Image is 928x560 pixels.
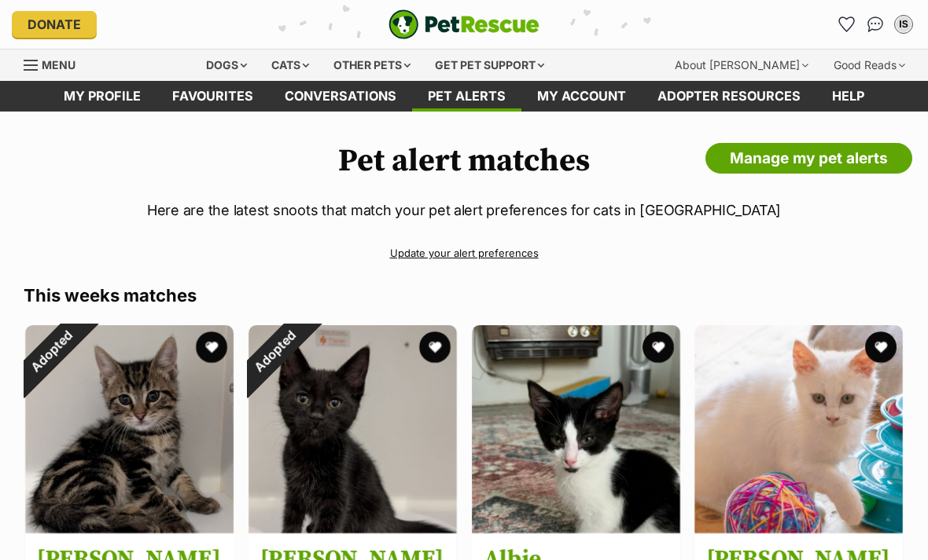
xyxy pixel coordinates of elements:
a: Menu [24,49,87,78]
div: Adopted [5,305,98,398]
span: Menu [42,58,75,71]
a: My profile [48,81,157,112]
a: Adopted [249,521,457,536]
a: Adopted [25,521,234,536]
div: Get pet support [424,49,555,81]
a: Conversations [863,12,888,37]
div: Adopted [228,305,322,398]
img: Thelma [694,325,903,533]
a: My account [521,81,642,112]
a: Donate [12,11,97,38]
div: IS [896,16,911,32]
a: PetRescue [389,9,539,39]
img: Albie [472,325,680,533]
button: favourite [865,331,897,363]
img: chat-41dd97257d64d25036548639549fe6c8038ab92f7586957e7f3b1b290dea8141.svg [867,16,884,32]
img: Raj [25,325,234,533]
p: Here are the latest snoots that match your pet alert preferences for cats in [GEOGRAPHIC_DATA] [24,199,904,221]
a: Manage my pet alerts [705,143,912,174]
a: Adopter resources [642,81,816,112]
a: Favourites [834,12,860,37]
button: favourite [196,331,227,363]
a: Favourites [157,81,269,112]
button: My account [891,12,916,37]
div: Good Reads [823,49,916,81]
div: About [PERSON_NAME] [664,49,819,81]
button: favourite [419,331,451,363]
h1: Pet alert matches [24,143,904,179]
a: Update your alert preferences [24,240,904,267]
div: Cats [260,49,320,81]
img: logo-e224e6f780fb5917bec1dbf3a21bbac754714ae5b6737aabdf751b685950b380.svg [389,9,539,39]
a: conversations [269,81,412,112]
button: favourite [642,331,673,363]
div: Other pets [322,49,422,81]
a: Help [816,81,880,112]
a: Pet alerts [412,81,521,112]
img: Sheldon [249,325,457,533]
ul: Account quick links [834,12,916,37]
h3: This weeks matches [24,284,904,306]
div: Dogs [195,49,258,81]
